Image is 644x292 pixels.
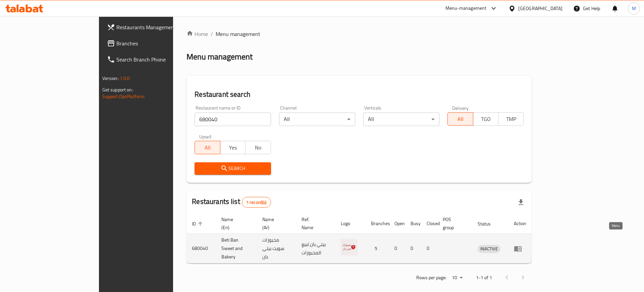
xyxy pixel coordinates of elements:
[195,113,271,126] input: Search for restaurant name or ID..
[199,134,212,139] label: Upsell
[221,215,249,232] span: Name (En)
[498,112,524,126] button: TMP
[257,234,296,263] td: مخبوزات سويت بيتي بان
[245,141,271,154] button: No
[366,213,389,234] th: Branches
[102,51,207,68] a: Search Branch Phone
[220,141,246,154] button: Yes
[195,141,220,154] button: All
[366,234,389,263] td: 5
[186,51,253,62] h2: Menu management
[405,213,421,234] th: Busy
[192,220,205,228] span: ID
[389,234,405,263] td: 0
[447,112,473,126] button: All
[242,199,271,206] span: 1 record(s)
[501,114,521,124] span: TMP
[102,85,133,94] span: Get support on:
[242,197,271,208] div: Total records count
[421,213,437,234] th: Closed
[200,164,265,173] span: Search
[445,4,487,12] div: Menu-management
[296,234,335,263] td: بيتي بان لبيع المخبوزات
[508,213,532,234] th: Action
[116,55,201,64] span: Search Branch Phone
[363,113,439,126] div: All
[443,215,465,232] span: POS group
[211,30,213,38] li: /
[476,274,492,282] p: 1-1 of 1
[478,245,500,253] span: INACTIVE
[335,213,366,234] th: Logo
[102,92,145,101] a: Support.OpsPlatform
[216,30,260,38] span: Menu management
[405,234,421,263] td: 0
[473,112,498,126] button: TGO
[120,74,130,83] span: 1.0.0
[198,143,217,153] span: All
[192,197,271,208] h2: Restaurants list
[216,234,257,263] td: Beti Ban Sweet and Bakery
[341,239,358,256] img: Beti Ban Sweet and Bakery
[632,5,636,12] span: M
[478,220,499,228] span: Status
[476,114,496,124] span: TGO
[518,5,562,12] div: [GEOGRAPHIC_DATA]
[248,143,268,153] span: No
[102,74,119,83] span: Version:
[279,113,355,126] div: All
[195,89,524,99] h2: Restaurant search
[513,194,529,210] div: Export file
[116,39,201,47] span: Branches
[262,215,288,232] span: Name (Ar)
[195,162,271,175] button: Search
[389,213,405,234] th: Open
[223,143,243,153] span: Yes
[450,114,470,124] span: All
[186,213,532,263] table: enhanced table
[116,23,201,31] span: Restaurants Management
[449,273,465,283] div: Rows per page:
[302,215,327,232] span: Ref. Name
[102,35,207,51] a: Branches
[102,19,207,35] a: Restaurants Management
[186,30,532,38] nav: breadcrumb
[416,274,446,282] p: Rows per page:
[421,234,437,263] td: 0
[452,106,469,110] label: Delivery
